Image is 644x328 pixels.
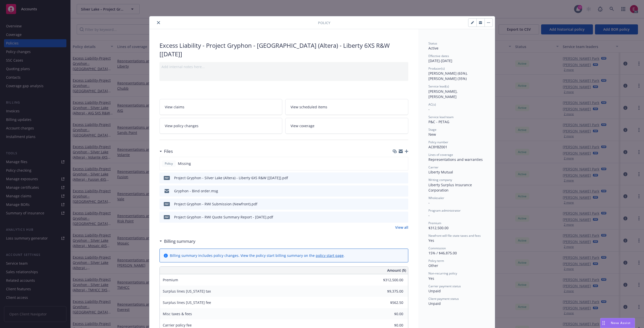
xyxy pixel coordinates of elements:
span: View coverage [291,123,314,128]
span: Client payment status [428,297,459,301]
button: preview file [402,201,406,207]
div: Drag to move [600,318,607,328]
span: [PERSON_NAME] (65%), [PERSON_NAME] (35%) [428,71,469,81]
div: Gryphon - Bind order.msg [174,188,218,194]
div: Project Gryphon - Silver Lake (Altera) - Liberty 6XS R&W [[DATE]].pdf [174,175,288,180]
span: Status [428,41,437,45]
a: View coverage [285,118,408,134]
button: Nova Assist [600,318,635,328]
span: Service lead(s) [428,84,449,88]
span: View claims [165,104,184,110]
span: Commission [428,246,446,250]
div: Add internal notes here... [162,64,406,69]
button: download file [394,175,398,180]
span: Stage [428,127,436,132]
span: P&C - PETAG [428,119,449,124]
div: Excess Liability - Project Gryphon - [GEOGRAPHIC_DATA] (Altera) - Liberty 6XS R&W [[DATE]] [159,41,408,58]
span: New [428,132,436,137]
span: [PERSON_NAME], [PERSON_NAME] [428,89,459,99]
span: - [428,107,430,112]
div: [DATE] - [DATE] [428,54,485,63]
span: pdf [164,176,170,180]
span: Producer(s) [428,66,445,71]
span: Newfront will file state taxes and fees [428,233,481,238]
span: Other [428,263,438,268]
div: Billing summary includes policy changes. View the policy start billing summary on the . [170,253,345,258]
span: Carrier [428,165,438,169]
input: 0.00 [374,299,406,306]
div: Billing summary [159,238,195,245]
div: Files [159,148,173,155]
span: Policy [164,161,174,166]
span: Unpaid [428,301,441,306]
span: Lines of coverage [428,153,453,157]
span: Nova Assist [611,321,631,325]
span: 15% / $46,875.00 [428,251,457,255]
div: Representations and warranties [428,157,485,162]
button: download file [394,214,398,220]
a: View claims [159,99,283,115]
button: download file [394,188,398,194]
span: pdf [164,215,170,219]
span: Misc taxes & fees [163,311,192,316]
span: Liberty Surplus Insurance Corporation [428,182,473,193]
span: View scheduled items [291,104,327,110]
span: Carrier policy fee [163,323,192,327]
div: Project Gryphon - RWI Quote Summary Report - [DATE].pdf [174,214,273,220]
span: Premium [428,221,441,225]
span: AC8YBZ001 [428,145,447,149]
span: Unpaid [428,289,441,293]
input: 0.00 [374,310,406,318]
span: Active [428,46,438,51]
span: - [428,213,430,218]
span: Policy term [428,259,444,263]
span: Effective dates [428,54,449,58]
span: Policy number [428,140,448,144]
span: $312,500.00 [428,225,449,230]
span: Service lead team [428,115,454,119]
button: preview file [402,188,406,194]
span: Program administrator [428,208,461,213]
span: Surplus lines [US_STATE] fee [163,300,211,305]
a: View all [395,225,408,230]
span: AC(s) [428,102,436,107]
span: Amount ($) [387,268,406,273]
span: Yes [428,276,434,281]
button: preview file [402,175,406,180]
span: Surplus lines [US_STATE] tax [163,289,211,294]
h3: Files [164,148,173,155]
input: 0.00 [374,288,406,295]
span: Yes [428,238,434,243]
a: policy start page [316,253,344,258]
span: View policy changes [165,123,198,128]
div: Project Gryphon - RWI Submission (Newfront).pdf [174,201,257,207]
span: Missing [178,161,191,166]
button: close [155,20,162,26]
span: Wholesaler [428,196,444,200]
span: - [428,200,430,205]
input: 0.00 [374,276,406,284]
button: preview file [402,214,406,220]
span: Non-recurring policy [428,271,457,275]
h3: Billing summary [164,238,195,245]
span: Premium [163,277,178,282]
span: pdf [164,202,170,206]
span: Carrier payment status [428,284,461,288]
button: download file [394,201,398,207]
span: Writing company [428,178,452,182]
a: View scheduled items [285,99,408,115]
span: Policy [318,20,330,25]
a: View policy changes [159,118,283,134]
span: Liberty Mutual [428,170,453,174]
